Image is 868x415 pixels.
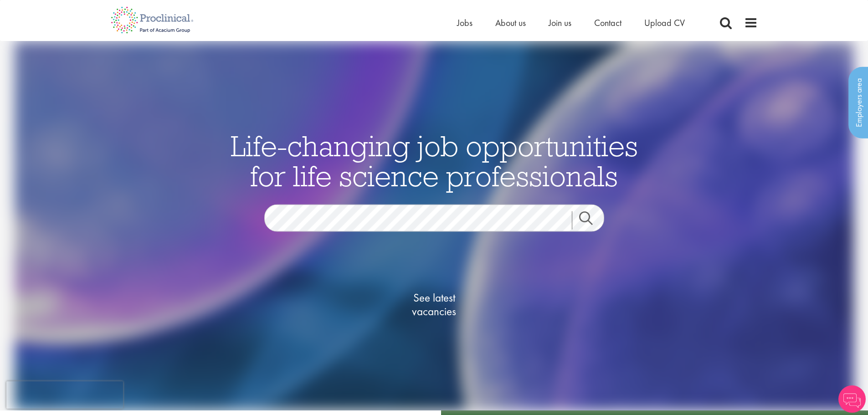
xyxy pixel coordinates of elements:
[549,17,571,29] a: Join us
[231,128,638,194] span: Life-changing job opportunities for life science professionals
[457,17,473,29] a: Jobs
[389,255,480,355] a: See latestvacancies
[594,17,621,29] a: Contact
[572,211,611,230] a: Job search submit button
[14,41,854,410] img: candidate home
[495,17,526,29] a: About us
[644,17,685,29] a: Upload CV
[838,385,866,413] img: Chatbot
[389,291,480,318] span: See latest vacancies
[6,381,123,409] iframe: reCAPTCHA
